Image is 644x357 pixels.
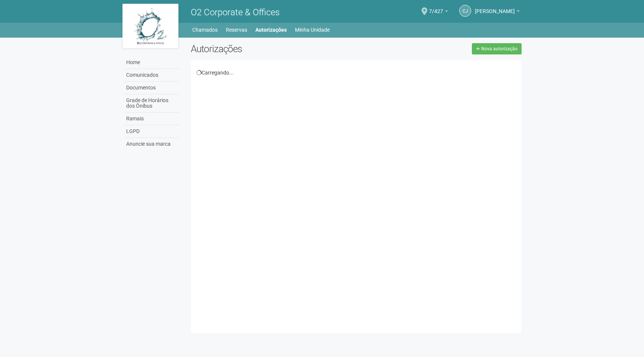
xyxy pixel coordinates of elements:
span: 7/427 [429,1,443,14]
a: LGPD [124,125,180,138]
a: Home [124,56,180,69]
span: Nova autorização [481,46,517,51]
img: logo.jpg [122,4,178,48]
a: Anuncie sua marca [124,138,180,150]
a: 7/427 [429,9,448,15]
a: Nova autorização [472,43,522,54]
span: O2 Corporate & Offices [191,7,280,18]
a: [PERSON_NAME] [475,9,520,15]
div: Carregando... [196,69,516,76]
a: Documentos [124,82,180,94]
a: Autorizações [255,25,287,35]
a: CJ [459,5,471,17]
a: Minha Unidade [295,25,330,35]
span: CESAR JAHARA DE ALBUQUERQUE [475,1,515,14]
a: Chamados [192,25,218,35]
a: Comunicados [124,69,180,82]
a: Grade de Horários dos Ônibus [124,94,180,113]
a: Reservas [226,25,247,35]
h2: Autorizações [191,43,351,54]
a: Ramais [124,113,180,125]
